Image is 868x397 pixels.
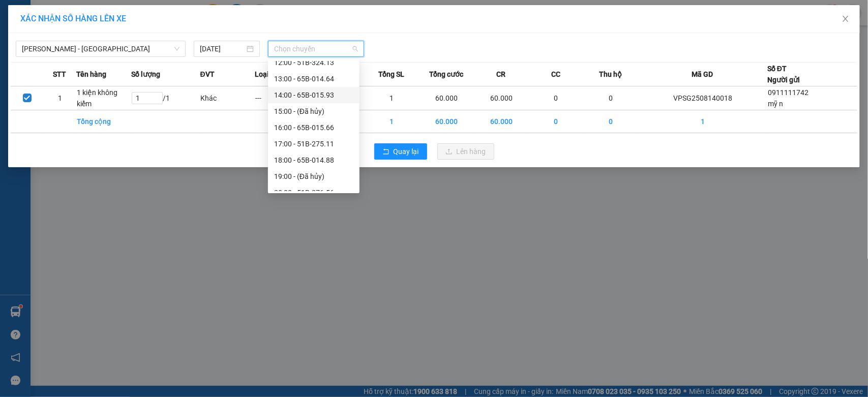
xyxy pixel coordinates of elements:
[638,110,767,133] td: 1
[5,73,194,86] li: 1900 8181
[20,14,126,23] span: XÁC NHẬN SỐ HÀNG LÊN XE
[58,7,144,19] b: [PERSON_NAME]
[842,15,850,23] span: close
[529,110,584,133] td: 0
[274,57,353,68] div: 12:00 - 51B-324.13
[274,41,357,56] span: Chọn chuyến
[200,86,255,110] td: Khác
[638,86,767,110] td: VPSG2508140018
[496,69,505,80] span: CR
[53,69,66,80] span: STT
[274,73,353,84] div: 13:00 - 65B-014.64
[5,75,13,83] span: phone
[274,187,353,198] div: 20:00 - 51B-276.56
[365,86,420,110] td: 1
[5,22,194,74] li: E11, Đường số 8, Khu dân cư Nông [GEOGRAPHIC_DATA], Kv.[GEOGRAPHIC_DATA], [GEOGRAPHIC_DATA]
[599,69,622,80] span: Thu hộ
[583,86,638,110] td: 0
[382,148,390,156] span: rollback
[200,43,245,54] input: 14/08/2025
[379,69,405,80] span: Tổng SL
[76,86,131,110] td: 1 kiện không kiểm
[274,155,353,166] div: 18:00 - 65B-014.88
[274,89,353,101] div: 14:00 - 65B-015.93
[131,69,160,80] span: Số lượng
[274,122,353,133] div: 16:00 - 65B-015.66
[44,86,77,110] td: 1
[583,110,638,133] td: 0
[365,110,420,133] td: 1
[437,143,494,160] button: uploadLên hàng
[255,86,310,110] td: ---
[692,69,713,80] span: Mã GD
[274,171,353,182] div: 19:00 - (Đã hủy)
[474,110,529,133] td: 60.000
[551,69,560,80] span: CC
[58,24,67,33] span: environment
[529,86,584,110] td: 0
[419,86,474,110] td: 60.000
[5,5,55,55] img: logo.jpg
[419,110,474,133] td: 60.000
[768,88,809,97] span: 0911111742
[474,86,529,110] td: 60.000
[374,143,427,160] button: rollbackQuay lại
[768,100,783,108] span: mỹ n
[22,41,179,56] span: Hồ Chí Minh - Cần Thơ
[255,69,287,80] span: Loại hàng
[831,5,860,34] button: Close
[200,69,215,80] span: ĐVT
[274,138,353,149] div: 17:00 - 51B-275.11
[274,106,353,117] div: 15:00 - (Đã hủy)
[429,69,463,80] span: Tổng cước
[76,69,106,80] span: Tên hàng
[76,110,131,133] td: Tổng cộng
[767,63,800,85] div: Số ĐT Người gửi
[131,86,200,110] td: / 1
[394,146,419,157] span: Quay lại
